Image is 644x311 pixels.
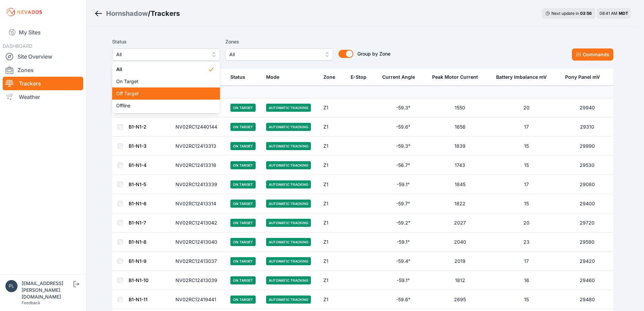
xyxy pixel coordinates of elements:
[112,48,220,61] button: All
[116,50,206,59] span: All
[116,102,208,109] span: Offline
[112,62,220,113] div: All
[116,78,208,85] span: On Target
[116,66,208,73] span: All
[116,90,208,97] span: Off Target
